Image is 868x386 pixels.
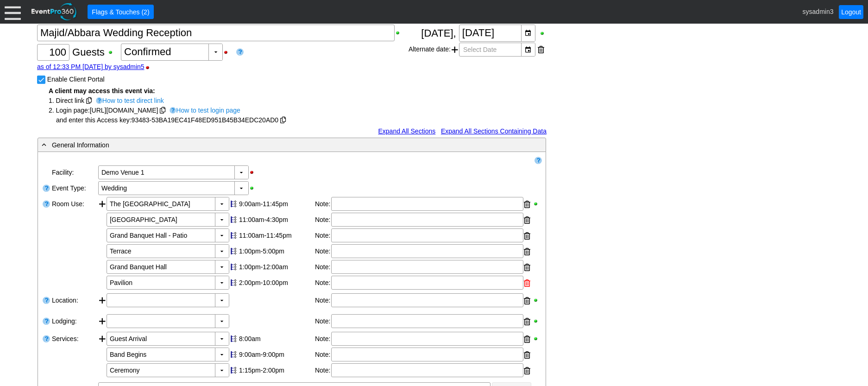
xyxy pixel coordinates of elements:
div: Add room [98,293,107,312]
a: Logout [839,5,863,19]
div: Menu: Click or 'Crtl+M' to toggle menu open/close [5,4,21,20]
div: Remove service [524,348,530,362]
div: Show Guest Count when printing; click to hide Guest Count when printing. [107,49,118,56]
div: Remove service [524,332,530,346]
div: Show this item on timeline; click to toggle [229,348,238,361]
div: 1:00pm-12:00am [239,263,313,271]
div: Add lodging (or copy when double-clicked) [98,314,107,330]
div: Hide Guest Count Status when printing; click to show Guest Count Status when printing. [223,49,233,56]
div: Remove location [524,294,530,308]
div: Facility: [51,165,97,180]
span: Add another alternate date [452,43,458,57]
div: General Information [40,139,506,150]
span: Copy Access Key [280,117,286,123]
div: Edit start & end times [238,363,314,377]
div: Edit start & end times [238,213,314,227]
span: Guests [72,46,105,58]
div: Hide Facility when printing; click to show Facility when printing. [249,169,259,176]
span: 2. Login page: [49,107,90,114]
div: Remove room [524,260,530,274]
div: Edit start & end times [238,260,314,274]
div: Show Room Use when printing; click to hide Room Use when printing. [533,201,541,207]
span: and enter this Access key: [49,116,132,124]
div: Note: [315,332,331,347]
a: How to test direct link [94,96,164,104]
div: 2:00pm-10:00pm [239,279,313,286]
div: Lodging: [51,313,97,331]
div: Show Event Title when printing; click to hide Event Title when printing. [395,30,405,36]
div: Remove room [524,197,530,211]
div: Note: [315,314,331,329]
div: Note: [315,213,331,228]
div: Location: [51,292,97,313]
div: Note: [315,276,331,291]
img: EventPro360 [30,1,78,22]
a: as of 12:33 PM [DATE] by sysadmin5 [37,63,145,70]
div: Show Location when printing; click to hide Location when printing. [533,297,541,304]
div: Show this item on timeline; click to toggle [229,197,238,211]
div: Remove room [524,276,530,290]
span: Copy Login Link [160,107,165,114]
div: Add service [98,332,107,379]
div: Note: [315,260,331,275]
div: Remove lodging [524,315,530,329]
a: How to test login page [167,106,240,114]
div: 1:15pm-2:00pm [239,367,313,374]
div: Edit start & end times [238,276,314,290]
div: Add room [98,197,107,291]
div: Edit start & end times [238,348,314,361]
div: Event Type: [51,180,97,196]
div: Edit start & end times [238,332,314,346]
div: Show this item on timeline; click to toggle [229,244,238,258]
span: 93483-53BA19EC41F48ED951B45B34EDC20AD0 [132,116,279,124]
span: [DATE], [421,27,456,39]
div: Remove room [524,229,530,243]
div: 9:00am-11:45pm [239,200,313,208]
div: Show this item on timeline; click to toggle [229,276,238,290]
span: sysadmin3 [803,7,834,15]
div: Note: [315,244,331,259]
div: Remove service [524,364,530,378]
div: Show Event Type when printing; click to hide Event Type when printing. [249,185,259,191]
div: Note: [315,228,331,243]
div: 11:00am-4:30pm [239,216,313,223]
div: Show Event Date when printing; click to hide Event Date when printing. [539,30,547,37]
div: 9:00am-9:00pm [239,351,313,358]
label: Enable Client Portal [47,76,105,83]
div: Show this item on timeline; click to toggle [229,228,238,242]
div: Remove room [524,245,530,259]
span: 1. Direct link [49,97,84,104]
div: 1:00pm-5:00pm [239,247,313,255]
div: 11:00am-11:45pm [239,232,313,239]
div: Alternate date: [409,42,547,57]
div: Show this item on timeline; click to toggle [229,213,238,227]
div: Note: [315,197,331,212]
span: Flags & Touches (2) [90,7,151,17]
div: Edit start & end times [238,244,314,258]
div: Hide Guest Count Stamp when printing; click to show Guest Count Stamp when printing. [145,64,155,71]
span: General Information [52,141,109,149]
div: Remove room [524,213,530,227]
div: Show Lodging when printing; click to hide Lodging when printing. [533,318,541,324]
span: Select Date [461,43,498,56]
span: Flags & Touches (2) [90,7,151,17]
div: Note: [315,293,331,308]
div: Services: [51,331,97,380]
a: Expand All Sections Containing Data [441,127,547,135]
div: 8:00am [239,335,313,342]
div: Room Use: [51,196,97,292]
div: Show Services when printing; click to hide Services when printing. [533,335,541,342]
a: Expand All Sections [378,127,435,135]
div: Show this item on timeline; click to toggle [229,260,238,274]
span: [URL][DOMAIN_NAME] [90,107,158,114]
div: Edit start & end times [238,228,314,242]
div: Edit start & end times [238,197,314,211]
div: Remove this date [538,43,544,57]
div: Show this item on timeline; click to toggle [229,332,238,346]
span: A client may access this event via: [49,87,155,95]
div: Note: [315,363,331,378]
div: Note: [315,348,331,362]
span: Copy Direct Link [86,97,92,104]
div: Show this item on timeline; click to toggle [229,363,238,377]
